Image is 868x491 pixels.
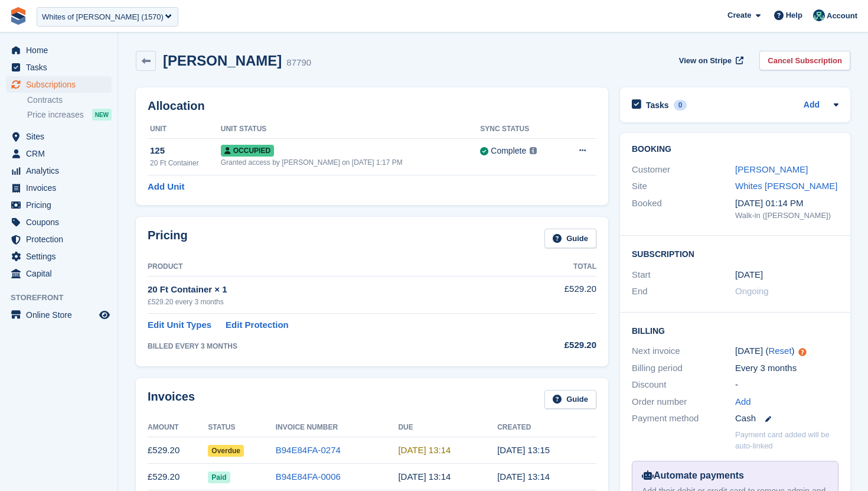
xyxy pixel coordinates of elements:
a: menu [6,180,112,196]
a: Preview store [97,308,112,322]
span: Capital [26,265,97,282]
a: menu [6,59,112,76]
th: Product [148,258,513,277]
a: Price increases NEW [27,108,112,121]
a: menu [6,265,112,282]
div: Site [632,180,735,193]
div: BILLED EVERY 3 MONTHS [148,341,513,352]
div: 125 [150,144,221,158]
div: Whites of [PERSON_NAME] (1570) [42,11,164,23]
a: Edit Unit Types [148,318,211,332]
span: Account [827,10,857,22]
a: menu [6,145,112,162]
time: 2025-05-27 12:14:56 UTC [497,472,550,482]
time: 2025-05-27 00:00:00 UTC [735,268,763,282]
div: £529.20 every 3 months [148,297,513,307]
div: Booked [632,197,735,222]
a: menu [6,248,112,265]
time: 2025-05-28 12:14:56 UTC [398,472,451,482]
span: Sites [26,128,97,145]
h2: Subscription [632,248,838,259]
span: Subscriptions [26,76,97,93]
span: Overdue [208,445,244,457]
th: Invoice Number [276,418,399,437]
a: menu [6,42,112,58]
span: Occupied [221,145,274,157]
span: Analytics [26,162,97,179]
span: Ongoing [735,286,769,296]
img: icon-info-grey-7440780725fd019a000dd9b08b2336e03edf1995a4989e88bcd33f0948082b44.svg [530,147,537,154]
span: Invoices [26,180,97,196]
span: Price increases [27,109,84,121]
span: Protection [26,231,97,248]
span: View on Stripe [679,55,732,67]
a: Add [804,99,820,112]
th: Sync Status [480,120,561,139]
span: Settings [26,248,97,265]
div: Billing period [632,362,735,375]
a: Add Unit [148,180,184,194]
th: Unit [148,120,221,139]
a: B94E84FA-0006 [276,472,341,482]
div: 20 Ft Container [150,158,221,168]
div: [DATE] 01:14 PM [735,197,838,210]
div: Granted access by [PERSON_NAME] on [DATE] 1:17 PM [221,157,481,168]
span: Paid [208,472,230,483]
td: £529.20 [513,276,596,313]
h2: Booking [632,145,838,154]
span: Online Store [26,307,97,323]
h2: Invoices [148,390,195,409]
a: menu [6,214,112,230]
div: - [735,378,838,392]
a: menu [6,197,112,213]
a: Cancel Subscription [759,51,850,70]
a: Add [735,395,751,409]
a: menu [6,231,112,248]
time: 2025-08-27 12:15:34 UTC [497,445,550,455]
a: Contracts [27,95,112,106]
th: Status [208,418,275,437]
td: £529.20 [148,464,208,490]
a: menu [6,128,112,145]
th: Unit Status [221,120,481,139]
th: Total [513,258,596,277]
div: Order number [632,395,735,409]
div: Automate payments [642,469,828,483]
time: 2025-08-28 12:14:56 UTC [398,445,451,455]
div: Complete [491,145,526,157]
span: Pricing [26,197,97,213]
a: Whites [PERSON_NAME] [735,181,837,191]
a: menu [6,307,112,323]
div: £529.20 [513,339,596,352]
div: Discount [632,378,735,392]
td: £529.20 [148,437,208,464]
th: Created [497,418,596,437]
div: Cash [735,412,838,425]
span: Help [786,9,802,21]
h2: Allocation [148,99,596,113]
a: B94E84FA-0274 [276,445,341,455]
span: Home [26,42,97,58]
div: Walk-in ([PERSON_NAME]) [735,210,838,222]
span: Storefront [11,292,118,304]
img: stora-icon-8386f47178a22dfd0bd8f6a31ec36ba5ce8667c1dd55bd0f319d3a0aa187defe.svg [9,7,27,25]
div: Next invoice [632,344,735,358]
span: CRM [26,145,97,162]
p: Payment card added will be auto-linked [735,429,838,452]
h2: Billing [632,324,838,336]
div: Every 3 months [735,362,838,375]
div: Customer [632,163,735,177]
div: [DATE] ( ) [735,344,838,358]
span: Coupons [26,214,97,230]
h2: Pricing [148,229,188,248]
span: Tasks [26,59,97,76]
a: Edit Protection [226,318,289,332]
span: Create [727,9,751,21]
th: Due [398,418,497,437]
a: Guide [544,229,596,248]
div: End [632,285,735,298]
a: Guide [544,390,596,409]
div: Tooltip anchor [797,347,808,357]
div: 0 [674,100,687,110]
div: 87790 [286,56,311,70]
